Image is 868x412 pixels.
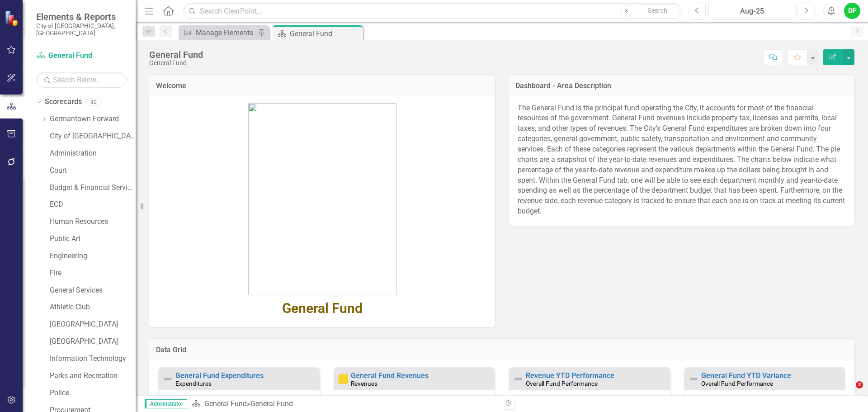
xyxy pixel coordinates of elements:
span: Elements & Reports [36,11,127,22]
a: Scorecards [45,97,82,107]
img: Not Defined [162,374,173,384]
h3: Welcome [156,82,488,90]
a: ECD [50,199,136,210]
img: Not Defined [513,374,524,384]
a: City of [GEOGRAPHIC_DATA] [50,131,136,142]
div: General Fund [250,399,293,408]
div: 80 [86,98,101,106]
a: General Fund Revenues [351,371,429,380]
a: General Fund Expenditures [175,371,264,380]
span: 2 [856,381,863,388]
button: Search [635,5,680,17]
button: Aug-25 [708,3,795,19]
img: MONTHLY%20FINANCIAL%20REPORTS%20IMAGE%20FY19%20v5.jpg [248,103,396,295]
a: Manage Elements [181,27,255,38]
input: Search ClearPoint... [183,3,682,19]
a: Administration [50,148,136,159]
a: Engineering [50,251,136,261]
a: General Fund [204,399,247,408]
a: Parks and Recreation [50,371,136,381]
button: DF [844,3,860,19]
iframe: Intercom live chat [837,381,859,403]
div: General Fund [149,50,203,60]
a: [GEOGRAPHIC_DATA] [50,319,136,330]
a: Fire [50,268,136,279]
small: Overall Fund Performance [701,380,773,387]
img: Not Defined [688,374,699,384]
img: Caution [338,374,349,384]
div: General Fund [290,28,361,39]
a: Court [50,166,136,176]
h3: Dashboard - Area Description [515,82,848,90]
a: General Fund YTD Variance [701,371,791,380]
p: The General Fund is the principal fund operating the City, it accounts for most of the financial ... [518,103,845,217]
a: Police [50,388,136,398]
a: Information Technology [50,354,136,364]
a: Athletic Club [50,302,136,313]
a: General Services [50,285,136,296]
img: ClearPoint Strategy [5,10,20,26]
a: [GEOGRAPHIC_DATA] [50,336,136,347]
div: Manage Elements [196,27,255,38]
span: Search [648,7,667,14]
a: Germantown Forward [50,114,136,124]
a: Public Art [50,234,136,244]
small: Revenues [351,380,377,387]
div: General Fund [149,60,203,66]
div: Aug-25 [712,6,792,17]
input: Search Below... [36,72,127,88]
span: General Fund [282,300,363,316]
small: City of [GEOGRAPHIC_DATA], [GEOGRAPHIC_DATA] [36,22,127,37]
small: Overall Fund Performance [526,380,598,387]
h3: Data Grid [156,346,848,354]
a: General Fund [36,51,127,61]
a: Human Resources [50,217,136,227]
small: Expenditures [175,380,212,387]
div: » [192,399,495,409]
a: Revenue YTD Performance [526,371,614,380]
span: Administrator [145,399,187,408]
a: Budget & Financial Services [50,183,136,193]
